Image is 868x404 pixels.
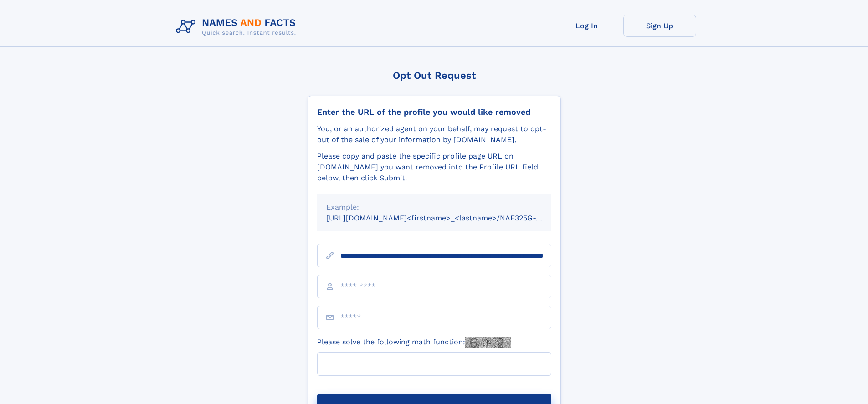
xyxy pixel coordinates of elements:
[317,123,551,145] div: You, or an authorized agent on your behalf, may request to opt-out of the sale of your informatio...
[550,15,623,37] a: Log In
[317,151,551,184] div: Please copy and paste the specific profile page URL on [DOMAIN_NAME] you want removed into the Pr...
[623,15,696,37] a: Sign Up
[326,214,569,222] small: [URL][DOMAIN_NAME]<firstname>_<lastname>/NAF325G-xxxxxxxx
[172,15,303,39] img: Logo Names and Facts
[308,70,561,81] div: Opt Out Request
[317,337,511,348] label: Please solve the following math function:
[326,202,542,213] div: Example:
[317,107,551,117] div: Enter the URL of the profile you would like removed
